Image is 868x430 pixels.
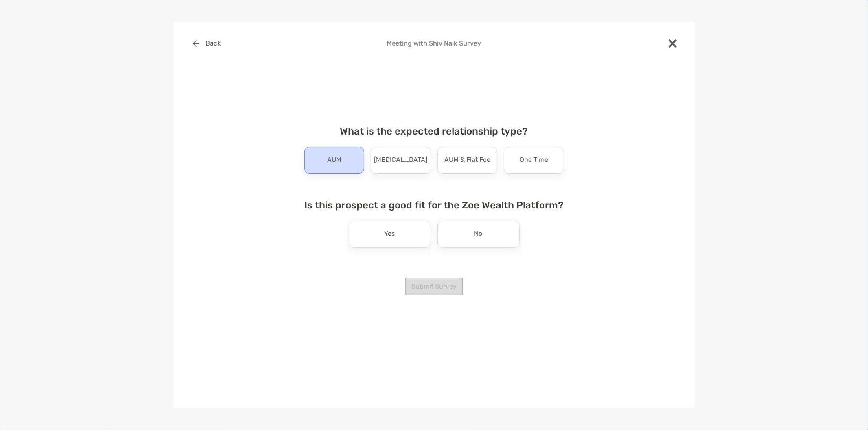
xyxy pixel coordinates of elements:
[298,126,571,137] h4: What is the expected relationship type?
[327,154,341,167] p: AUM
[520,154,548,167] p: One Time
[193,40,199,47] img: button icon
[474,228,483,241] p: No
[187,39,682,47] h4: Meeting with Shiv Naik Survey
[187,35,227,52] button: Back
[298,200,571,211] h4: Is this prospect a good fit for the Zoe Wealth Platform?
[669,39,677,48] img: close modal
[374,154,427,167] p: [MEDICAL_DATA]
[385,228,395,241] p: Yes
[444,154,490,167] p: AUM & Flat Fee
